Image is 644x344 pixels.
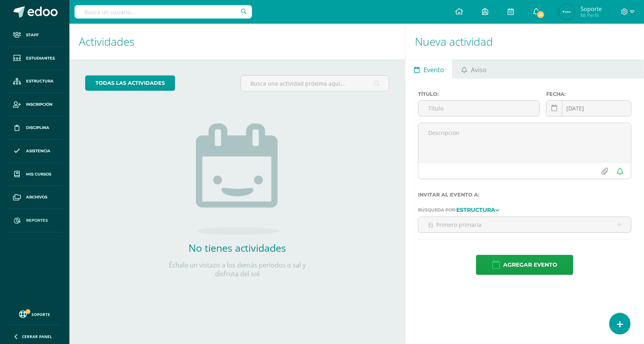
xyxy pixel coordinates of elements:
a: Reportes [6,209,63,232]
span: Evento [424,60,444,79]
button: Agregar evento [476,255,573,275]
input: Ej. Primero primaria [418,217,631,232]
a: todas las Actividades [85,75,175,91]
label: Fecha: [546,91,631,97]
label: Invitar al evento a: [418,192,631,198]
img: f5a658f75d8ad15e79fcc211600d9474.png [559,4,575,20]
a: Aviso [453,60,495,79]
strong: Estructura [456,207,495,214]
span: Estudiantes [26,55,55,62]
span: Estructura [26,78,54,84]
span: Disciplina [26,125,49,131]
span: Reportes [26,217,48,224]
a: Soporte [9,308,60,319]
a: Inscripción [6,93,63,116]
h1: Nueva actividad [415,24,635,60]
span: Mis cursos [26,171,51,178]
span: Archivos [26,194,47,200]
span: Cerrar panel [22,334,52,339]
a: Archivos [6,186,63,209]
a: Evento [405,60,452,79]
a: Disciplina [6,116,63,140]
a: Estructura [6,70,63,93]
span: Agregar evento [503,255,557,275]
span: 31 [536,10,545,19]
p: Échale un vistazo a los demás períodos o sal y disfruta del sol [159,261,316,278]
input: Título [418,101,539,116]
span: Soporte [32,312,50,317]
span: Staff [26,32,39,38]
h2: No tienes actividades [159,241,316,254]
span: Inscripción [26,101,52,108]
a: Staff [6,24,63,47]
a: Estudiantes [6,47,63,70]
span: Soporte [581,5,602,13]
input: Busca un usuario... [75,5,252,19]
span: Aviso [471,60,487,79]
h1: Actividades [79,24,396,60]
label: Título: [418,91,540,97]
a: Estructura [456,207,499,213]
a: Mis cursos [6,163,63,186]
span: Búsqueda por: [418,208,456,213]
input: Busca una actividad próxima aquí... [241,76,389,91]
a: Asistencia [6,140,63,163]
span: Mi Perfil [581,12,602,19]
img: no_activities.png [196,123,279,235]
input: Fecha de entrega [547,101,631,116]
span: Asistencia [26,148,50,154]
